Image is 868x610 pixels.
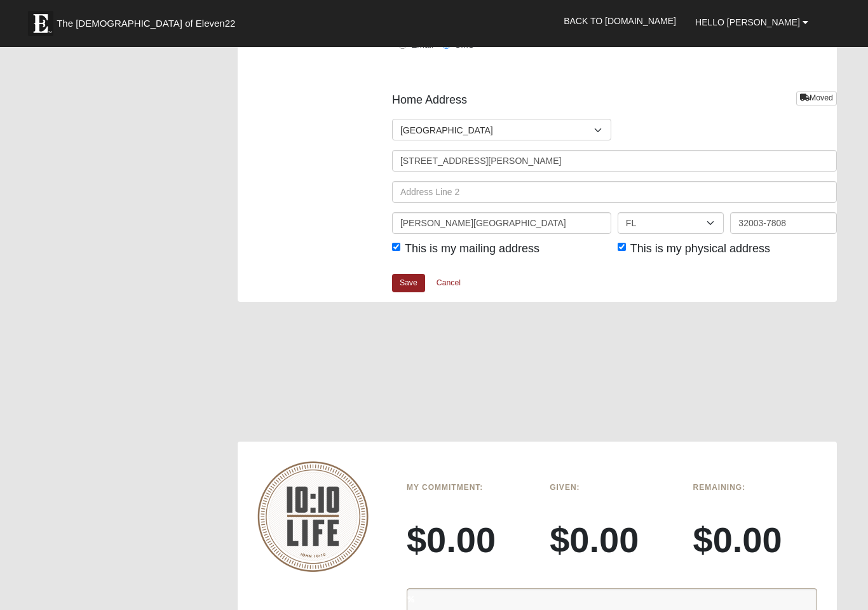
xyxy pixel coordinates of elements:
[257,461,369,573] img: 10-10-Life-logo-round-no-scripture.png
[796,91,837,105] a: Moved
[693,483,817,492] h6: Remaining:
[22,4,276,36] a: The [DEMOGRAPHIC_DATA] of Eleven22
[428,273,469,293] a: Cancel
[405,242,539,255] span: This is my mailing address
[57,17,235,30] span: The [DEMOGRAPHIC_DATA] of Eleven22
[407,518,531,561] h3: $0.00
[686,6,818,38] a: Hello [PERSON_NAME]
[392,150,837,172] input: Address Line 1
[28,11,53,36] img: Eleven22 logo
[392,212,611,234] input: City
[400,119,594,141] span: [GEOGRAPHIC_DATA]
[693,518,817,561] h3: $0.00
[550,483,674,492] h6: Given:
[618,243,626,251] input: This is my physical address
[392,181,837,203] input: Address Line 2
[630,242,770,255] span: This is my physical address
[695,17,800,27] span: Hello [PERSON_NAME]
[392,91,467,109] span: Home Address
[407,483,531,492] h6: My Commitment:
[392,274,425,292] a: Save
[392,243,400,251] input: This is my mailing address
[730,212,836,234] input: Zip
[550,518,674,561] h3: $0.00
[554,5,686,37] a: Back to [DOMAIN_NAME]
